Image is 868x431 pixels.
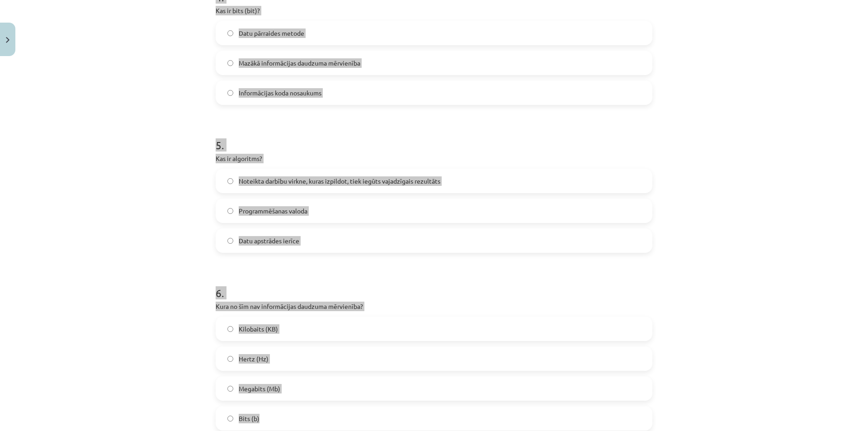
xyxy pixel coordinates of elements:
input: Datu pārraides metode [227,30,233,36]
span: Mazākā informācijas daudzuma mērvienība [239,58,360,68]
input: Bits (b) [227,416,233,422]
p: Kas ir algoritms? [216,154,652,163]
input: Mazākā informācijas daudzuma mērvienība [227,60,233,66]
span: Bits (b) [239,414,259,423]
span: Datu pārraides metode [239,28,304,38]
input: Hertz (Hz) [227,356,233,362]
span: Megabits (Mb) [239,384,280,393]
img: icon-close-lesson-0947bae3869378f0d4975bcd49f059093ad1ed9edebbc8119c70593378902aed.svg [6,37,9,43]
p: Kas ir bits (bit)? [216,6,652,15]
p: Kura no šīm nav informācijas daudzuma mērvienība? [216,302,652,311]
h1: 6 . [216,271,652,299]
input: Noteikta darbību virkne, kuras izpildot, tiek iegūts vajadzīgais rezultāts [227,178,233,184]
span: Programmēšanas valoda [239,206,307,216]
input: Megabits (Mb) [227,386,233,392]
input: Kilobaits (KB) [227,326,233,332]
input: Programmēšanas valoda [227,208,233,214]
h1: 5 . [216,123,652,151]
input: Informācijas koda nosaukums [227,90,233,96]
span: Hertz (Hz) [239,354,269,364]
span: Datu apstrādes ierīce [239,236,299,246]
input: Datu apstrādes ierīce [227,238,233,244]
span: Noteikta darbību virkne, kuras izpildot, tiek iegūts vajadzīgais rezultāts [239,176,440,186]
span: Informācijas koda nosaukums [239,88,321,98]
span: Kilobaits (KB) [239,324,278,334]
